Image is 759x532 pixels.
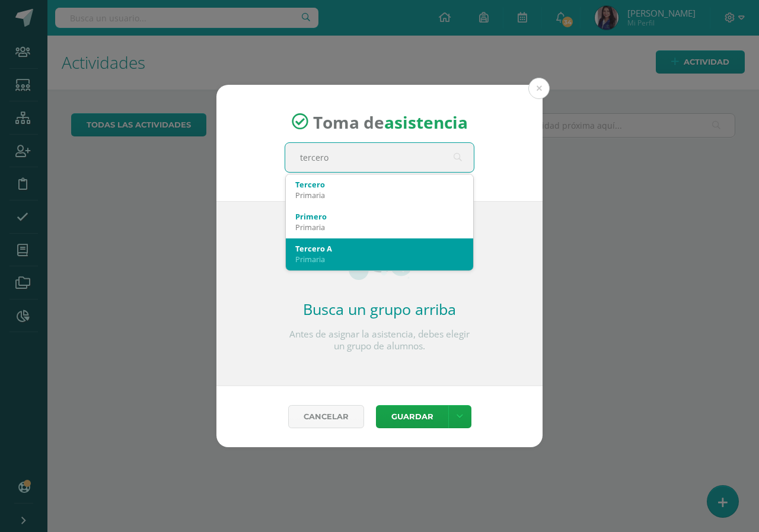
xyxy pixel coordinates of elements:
div: Primaria [295,222,464,232]
div: Primaria [295,190,464,200]
h2: Busca un grupo arriba [285,299,474,319]
p: Antes de asignar la asistencia, debes elegir un grupo de alumnos. [285,329,474,352]
div: Tercero A [295,243,464,254]
span: Toma de [313,110,468,133]
div: Tercero [295,179,464,190]
button: Close (Esc) [528,78,550,99]
button: Guardar [376,405,448,428]
strong: asistencia [384,110,468,133]
input: Busca un grado o sección aquí... [285,143,474,172]
div: Primaria [295,254,464,265]
a: Cancelar [288,405,364,428]
div: Primero [295,211,464,222]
